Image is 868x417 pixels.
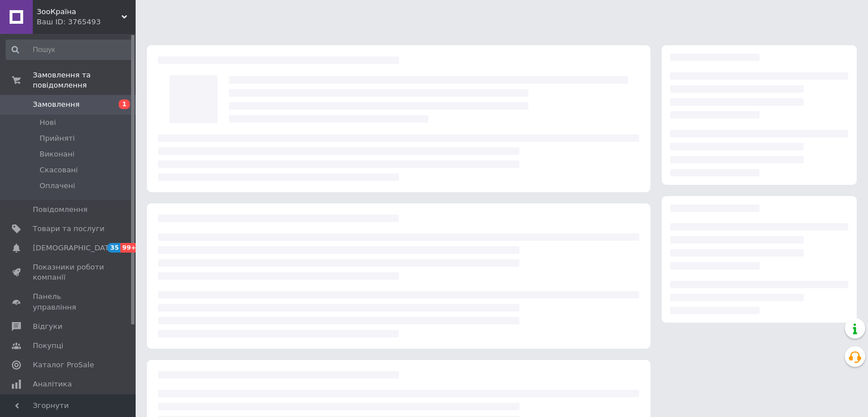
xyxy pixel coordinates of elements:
[6,40,133,60] input: Пошук
[40,133,75,144] span: Прийняті
[40,181,75,191] span: Оплачені
[33,341,63,351] span: Покупці
[33,322,62,332] span: Відгуки
[33,70,136,90] span: Замовлення та повідомлення
[33,205,88,215] span: Повідомлення
[120,243,139,253] span: 99+
[33,243,116,253] span: [DEMOGRAPHIC_DATA]
[37,7,121,17] span: ЗооКраїна
[119,99,130,109] span: 1
[33,224,105,234] span: Товари та послуги
[33,292,105,312] span: Панель управління
[40,165,78,175] span: Скасовані
[33,99,80,110] span: Замовлення
[107,243,120,253] span: 35
[40,149,75,159] span: Виконані
[40,118,56,128] span: Нові
[37,17,136,27] div: Ваш ID: 3765493
[33,379,72,389] span: Аналітика
[33,360,94,370] span: Каталог ProSale
[33,262,105,283] span: Показники роботи компанії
